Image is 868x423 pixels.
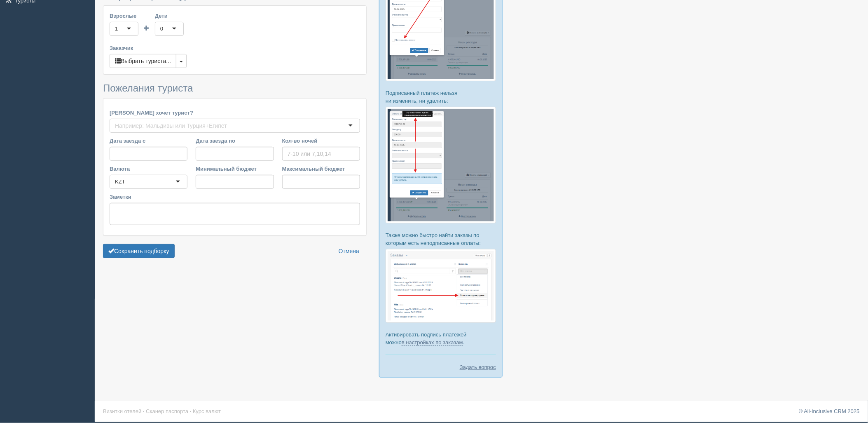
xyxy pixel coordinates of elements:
label: Дети [155,12,184,20]
a: © All-Inclusive CRM 2025 [799,408,860,414]
span: · [190,408,192,414]
span: · [143,408,145,414]
a: Сканер паспорта [146,408,188,414]
a: в настройках по заказам [402,339,463,346]
label: Валюта [110,165,187,173]
label: Дата заезда по [196,137,274,145]
p: Также можно быстро найти заказы по которым есть неподписанные оплаты: [386,231,496,247]
label: Взрослые [110,12,138,20]
a: Отмена [333,244,365,258]
label: Заказчик [110,44,360,52]
label: Дата заезда с [110,137,187,145]
a: Задать вопрос [460,363,496,371]
a: Визитки отелей [103,408,141,414]
input: Например: Мальдивы или Турция+Египет [115,122,229,130]
div: 1 [115,25,118,33]
a: Курс валют [193,408,221,414]
label: Заметки [110,193,360,201]
img: %D0%BF%D0%BE%D0%B4%D1%82%D0%B2%D0%B5%D1%80%D0%B6%D0%B4%D0%B5%D0%BD%D0%B8%D0%B5-%D0%BE%D0%BF%D0%BB... [386,249,496,322]
button: Сохранить подборку [103,244,175,258]
label: Максимальный бюджет [282,165,360,173]
label: Минимальный бюджет [196,165,274,173]
p: Подписанный платеж нельзя ни изменить, ни удалить: [386,89,496,105]
input: 7-10 или 7,10,14 [282,147,360,161]
label: Кол-во ночей [282,137,360,145]
div: KZT [115,178,125,186]
p: Активировать подпись платежей можно . [386,331,496,346]
div: 0 [160,25,163,33]
span: Пожелания туриста [103,82,193,94]
button: Выбрать туриста... [110,54,176,68]
label: [PERSON_NAME] хочет турист? [110,109,360,117]
img: %D0%BF%D0%BE%D0%B4%D1%82%D0%B2%D0%B5%D1%80%D0%B6%D0%B4%D0%B5%D0%BD%D0%B8%D0%B5-%D0%BE%D0%BF%D0%BB... [386,107,496,223]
